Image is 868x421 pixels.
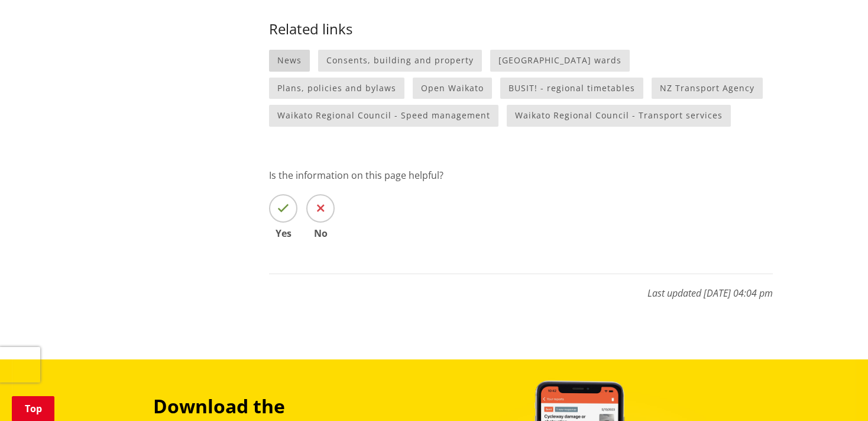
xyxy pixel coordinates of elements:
[269,78,404,99] a: Plans, policies and bylaws
[269,21,773,38] h3: Related links
[507,105,731,127] a: Waikato Regional Council - Transport services
[814,371,856,414] iframe: Messenger Launcher
[269,229,297,238] span: Yes
[269,105,498,127] a: Waikato Regional Council - Speed management
[652,78,763,99] a: NZ Transport Agency
[306,229,335,238] span: No
[269,274,773,300] p: Last updated [DATE] 04:04 pm
[318,50,482,72] a: Consents, building and property
[12,396,54,421] a: Top
[500,78,643,99] a: BUSIT! - regional timetables
[413,78,492,99] a: Open Waikato
[269,50,310,72] a: News
[269,168,773,182] p: Is the information on this page helpful?
[490,50,630,72] a: [GEOGRAPHIC_DATA] wards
